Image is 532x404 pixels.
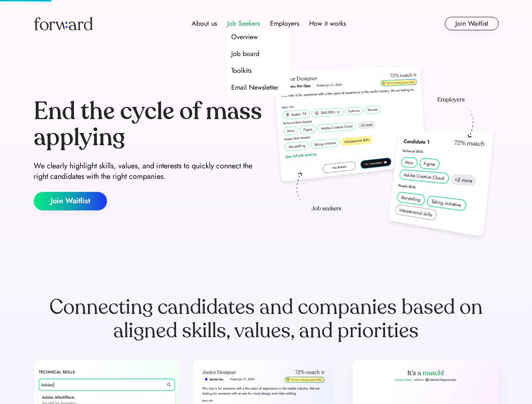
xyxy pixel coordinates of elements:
[34,192,107,210] button: Join Waitlist
[231,82,278,93] div: Email Newsletter
[192,19,217,29] div: About us
[34,17,93,30] img: Forward logo
[227,19,260,29] div: Job Seekers
[309,19,346,29] div: How it works
[34,295,499,343] div: Connecting candidates and companies based on aligned skills, values, and priorities
[34,161,263,182] div: We clearly highlight skills, values, and interests to quickly connect the right candidates with t...
[231,32,258,42] div: Overview
[231,49,259,59] div: Job board
[270,19,299,29] div: Employers
[270,64,499,245] img: hero-image.png
[445,17,499,30] button: Join Waitlist
[34,98,263,150] div: End the cycle of mass applying
[231,66,251,76] div: Toolkits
